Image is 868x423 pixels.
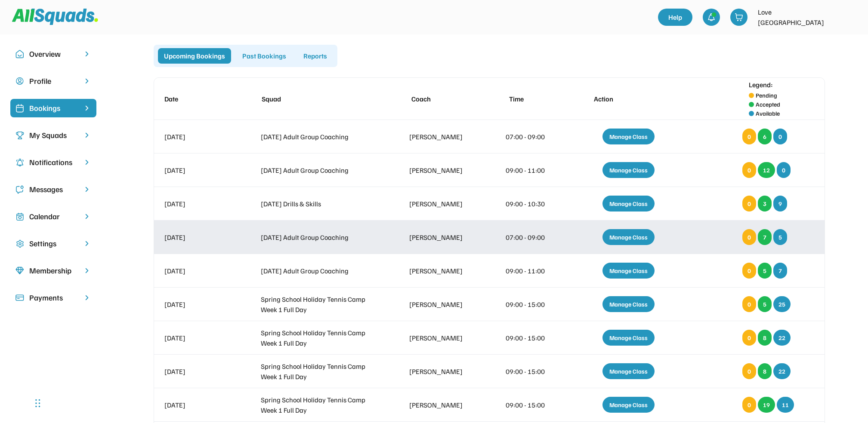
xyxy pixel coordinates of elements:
[29,102,77,114] div: Bookings
[758,263,772,279] div: 5
[83,131,91,139] img: chevron-right.svg
[15,239,24,248] img: Icon%20copy%2016.svg
[742,162,756,178] div: 0
[29,129,77,141] div: My Squads
[29,211,77,222] div: Calendar
[83,212,91,221] img: chevron-right.svg
[83,104,91,112] img: chevron-right%20copy%203.svg
[15,267,24,275] img: Icon%20copy%208.svg
[773,263,787,279] div: 7
[758,363,772,379] div: 8
[506,400,558,410] div: 09:00 - 15:00
[409,266,474,276] div: [PERSON_NAME]
[261,199,378,209] div: [DATE] Drills & Skills
[506,165,558,175] div: 09:00 - 11:00
[756,100,780,109] div: Accepted
[773,129,787,144] div: 0
[29,238,77,249] div: Settings
[15,212,24,221] img: Icon%20copy%207.svg
[83,158,91,166] img: chevron-right.svg
[594,94,672,104] div: Action
[411,94,476,104] div: Coach
[261,232,378,242] div: [DATE] Adult Group Coaching
[261,361,378,382] div: Spring School Holiday Tennis Camp Week 1 Full Day
[29,75,77,87] div: Profile
[773,363,791,379] div: 22
[261,294,378,315] div: Spring School Holiday Tennis Camp Week 1 Full Day
[83,50,91,58] img: chevron-right.svg
[777,397,794,413] div: 11
[506,132,558,142] div: 07:00 - 09:00
[164,132,229,142] div: [DATE]
[506,366,558,377] div: 09:00 - 15:00
[409,299,474,310] div: [PERSON_NAME]
[707,13,716,21] img: bell-03%20%281%29.svg
[742,196,756,211] div: 0
[409,333,474,343] div: [PERSON_NAME]
[261,266,378,276] div: [DATE] Adult Group Coaching
[742,296,756,312] div: 0
[409,165,474,175] div: [PERSON_NAME]
[756,91,777,100] div: Pending
[506,232,558,242] div: 07:00 - 09:00
[15,50,24,58] img: Icon%20copy%2010.svg
[164,266,229,276] div: [DATE]
[602,129,655,144] div: Manage Class
[164,94,229,104] div: Date
[758,229,772,245] div: 7
[29,156,77,168] div: Notifications
[164,232,229,242] div: [DATE]
[164,400,229,410] div: [DATE]
[29,265,77,276] div: Membership
[602,229,655,245] div: Manage Class
[83,77,91,85] img: chevron-right.svg
[261,132,378,142] div: [DATE] Adult Group Coaching
[742,129,756,144] div: 0
[164,366,229,377] div: [DATE]
[742,229,756,245] div: 0
[15,158,24,167] img: Icon%20copy%204.svg
[602,196,655,211] div: Manage Class
[15,77,24,86] img: user-circle.svg
[758,196,772,211] div: 3
[506,299,558,310] div: 09:00 - 15:00
[262,94,379,104] div: Squad
[158,48,231,64] div: Upcoming Bookings
[742,397,756,413] div: 0
[758,330,772,346] div: 8
[409,132,474,142] div: [PERSON_NAME]
[164,299,229,310] div: [DATE]
[83,267,91,275] img: chevron-right.svg
[756,109,780,118] div: Available
[261,328,378,348] div: Spring School Holiday Tennis Camp Week 1 Full Day
[840,9,858,26] img: LTPP_Logo_REV.jpeg
[164,333,229,343] div: [DATE]
[15,294,24,302] img: Icon%20%2815%29.svg
[758,397,775,413] div: 19
[602,363,655,379] div: Manage Class
[735,13,743,21] img: shopping-cart-01%20%281%29.svg
[602,296,655,312] div: Manage Class
[506,199,558,209] div: 09:00 - 10:30
[15,104,24,113] img: Icon%20%2819%29.svg
[758,7,835,28] div: Love [GEOGRAPHIC_DATA]
[409,366,474,377] div: [PERSON_NAME]
[83,185,91,193] img: chevron-right.svg
[773,229,787,245] div: 5
[297,48,333,64] div: Reports
[758,296,772,312] div: 5
[12,9,98,25] img: Squad%20Logo.svg
[758,162,775,178] div: 12
[506,333,558,343] div: 09:00 - 15:00
[164,199,229,209] div: [DATE]
[602,263,655,279] div: Manage Class
[29,48,77,60] div: Overview
[773,330,791,346] div: 22
[261,165,378,175] div: [DATE] Adult Group Coaching
[742,330,756,346] div: 0
[164,165,229,175] div: [DATE]
[602,330,655,346] div: Manage Class
[658,9,692,26] a: Help
[742,263,756,279] div: 0
[509,94,561,104] div: Time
